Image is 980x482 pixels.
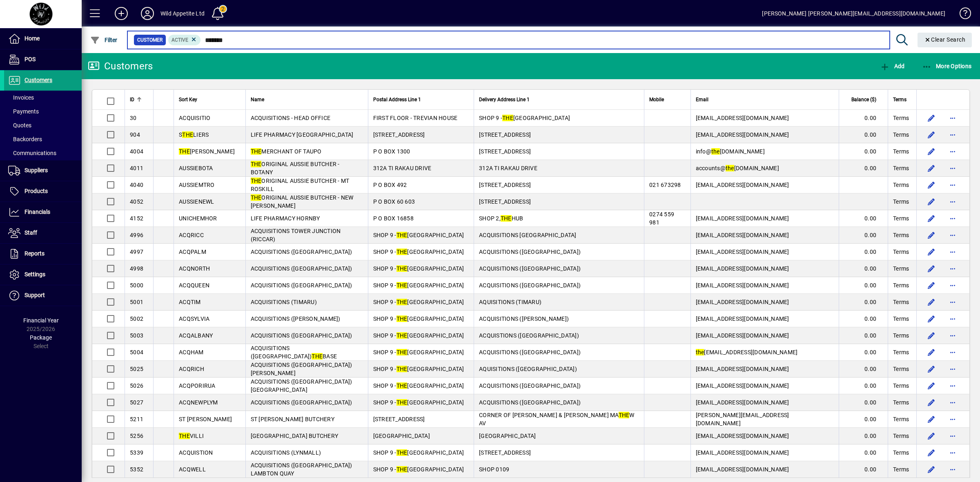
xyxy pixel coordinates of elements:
[251,148,322,155] span: MERCHANT OF TAUPO
[880,63,904,69] span: Add
[251,378,352,393] span: ACQUISITIONS ([GEOGRAPHIC_DATA]) [GEOGRAPHIC_DATA]
[893,315,909,323] span: Terms
[925,396,938,409] button: Edit
[946,346,959,359] button: More options
[696,349,704,355] em: the
[24,209,50,215] span: Financials
[839,294,888,311] td: 0.00
[893,248,909,256] span: Terms
[251,194,354,209] span: ORIGINAL AUSSIE BUTCHER - NEW [PERSON_NAME]
[179,131,209,138] span: S LIERS
[925,279,938,292] button: Edit
[839,277,888,294] td: 0.00
[925,463,938,476] button: Edit
[925,145,938,158] button: Edit
[24,56,36,62] span: POS
[24,77,52,83] span: Customers
[373,115,458,121] span: FIRST FLOOR - TREVIAN HOUSE
[160,7,205,20] div: Wild Appetite Ltd
[396,349,408,355] em: THE
[925,312,938,325] button: Edit
[251,433,339,439] span: [GEOGRAPHIC_DATA] BUTCHERY
[251,228,341,242] span: ACQUISITIONS TOWER JUNCTION (RICCAR)
[920,59,974,73] button: More Options
[696,315,789,322] span: [EMAIL_ADDRESS][DOMAIN_NAME]
[893,382,909,390] span: Terms
[946,245,959,258] button: More options
[130,449,143,456] span: 5339
[171,37,188,43] span: Active
[479,249,581,255] span: ACQUISITIONS ([GEOGRAPHIC_DATA])
[839,461,888,478] td: 0.00
[696,165,779,171] span: accounts@ [DOMAIN_NAME]
[179,332,213,339] span: ACQALBANY
[179,416,232,422] span: ST [PERSON_NAME]
[696,412,789,426] span: [PERSON_NAME][EMAIL_ADDRESS][DOMAIN_NAME]
[479,412,635,426] span: CORNER OF [PERSON_NAME] & [PERSON_NAME] MA W AV
[839,444,888,461] td: 0.00
[696,433,789,439] span: [EMAIL_ADDRESS][DOMAIN_NAME]
[373,382,464,389] span: SHOP 9 - [GEOGRAPHIC_DATA]
[893,231,909,239] span: Terms
[4,264,82,285] a: Settings
[839,327,888,344] td: 0.00
[23,317,59,324] span: Financial Year
[179,382,216,389] span: ACQPORIRUA
[373,148,410,155] span: P O BOX 1300
[396,315,408,322] em: THE
[696,282,789,289] span: [EMAIL_ADDRESS][DOMAIN_NAME]
[90,37,118,43] span: Filter
[696,299,789,305] span: [EMAIL_ADDRESS][DOMAIN_NAME]
[925,379,938,392] button: Edit
[893,348,909,356] span: Terms
[396,399,408,406] em: THE
[893,264,909,273] span: Terms
[893,298,909,306] span: Terms
[893,432,909,440] span: Terms
[946,262,959,275] button: More options
[179,265,210,272] span: ACQNORTH
[130,433,143,439] span: 5256
[479,232,577,238] span: ACQUISITIONS [GEOGRAPHIC_DATA]
[893,331,909,340] span: Terms
[696,115,789,121] span: [EMAIL_ADDRESS][DOMAIN_NAME]
[953,2,970,28] a: Knowledge Base
[4,104,82,118] a: Payments
[946,413,959,426] button: More options
[130,198,143,205] span: 4052
[925,128,938,141] button: Edit
[251,449,321,456] span: ACQUISITIONS (LYNMALL)
[130,299,143,305] span: 5001
[179,198,214,205] span: AUSSIENEWL
[88,60,153,73] div: Customers
[946,295,959,309] button: More options
[946,229,959,242] button: More options
[696,131,789,138] span: [EMAIL_ADDRESS][DOMAIN_NAME]
[373,265,464,272] span: SHOP 9 - [GEOGRAPHIC_DATA]
[373,349,464,355] span: SHOP 9 - [GEOGRAPHIC_DATA]
[925,346,938,359] button: Edit
[839,394,888,411] td: 0.00
[251,131,354,138] span: LIFE PHARMACY [GEOGRAPHIC_DATA]
[925,212,938,225] button: Edit
[373,215,414,222] span: P O BOX 16858
[373,182,407,188] span: P O BOX 492
[251,265,352,272] span: ACQUISITIONS ([GEOGRAPHIC_DATA])
[88,33,120,47] button: Filter
[251,161,340,175] span: ORIGINAL AUSSIE BUTCHER - BOTANY
[893,198,909,206] span: Terms
[251,215,320,222] span: LIFE PHARMACY HORNBY
[373,249,464,255] span: SHOP 9 - [GEOGRAPHIC_DATA]
[373,449,464,456] span: SHOP 9 - [GEOGRAPHIC_DATA]
[396,299,408,305] em: THE
[479,95,530,104] span: Delivery Address Line 1
[251,315,341,322] span: ACQUISITIONS ([PERSON_NAME])
[893,281,909,289] span: Terms
[24,167,48,173] span: Suppliers
[130,148,143,155] span: 4004
[844,95,884,104] div: Balance ($)
[179,249,206,255] span: ACQPALM
[251,178,262,184] em: THE
[179,115,211,121] span: ACQUISITIO
[373,299,464,305] span: SHOP 9 - [GEOGRAPHIC_DATA]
